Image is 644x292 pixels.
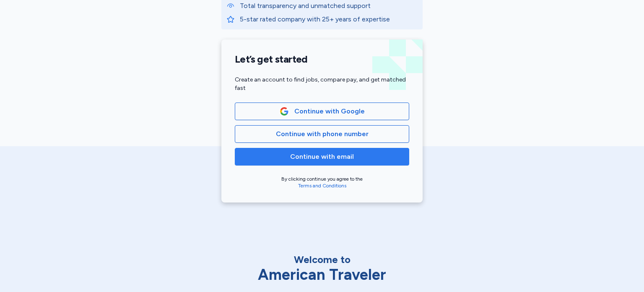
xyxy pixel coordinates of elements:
[235,176,409,189] div: By clicking continue you agree to the
[294,106,365,116] span: Continue with Google
[240,14,418,24] p: 5-star rated company with 25+ years of expertise
[235,148,409,166] button: Continue with email
[234,253,410,266] div: Welcome to
[234,266,410,283] div: American Traveler
[240,1,418,11] p: Total transparency and unmatched support
[276,129,369,139] span: Continue with phone number
[235,125,409,143] button: Continue with phone number
[290,152,354,162] span: Continue with email
[298,183,346,189] a: Terms and Conditions
[235,76,409,92] div: Create an account to find jobs, compare pay, and get matched fast
[280,107,289,116] img: Google Logo
[235,103,409,120] button: Google LogoContinue with Google
[235,53,409,66] h1: Let’s get started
